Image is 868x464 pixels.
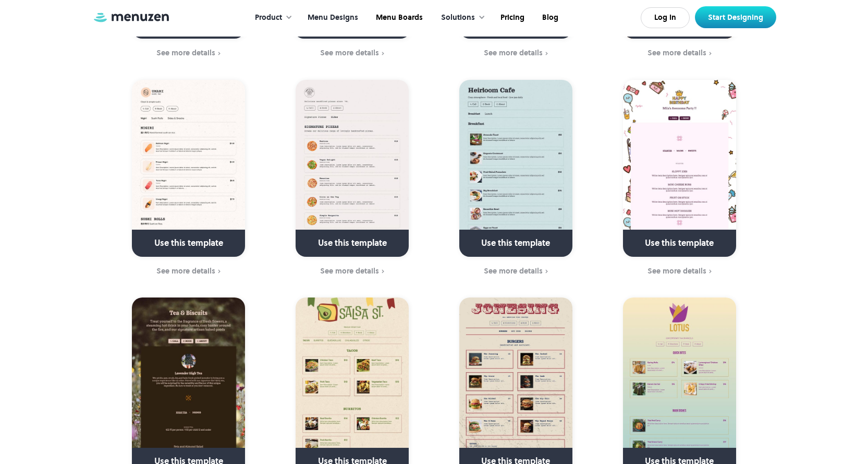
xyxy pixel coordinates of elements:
[441,12,475,23] div: Solutions
[244,2,298,34] div: Product
[255,12,282,23] div: Product
[441,47,591,59] a: See more details
[298,2,366,34] a: Menu Designs
[156,49,215,57] div: See more details
[431,2,491,34] div: Solutions
[647,267,706,275] div: See more details
[114,266,264,277] a: See more details
[604,266,755,277] a: See more details
[484,49,543,57] div: See more details
[277,47,427,59] a: See more details
[320,49,379,57] div: See more details
[277,266,427,277] a: See more details
[647,49,706,57] div: See more details
[695,6,776,28] a: Start Designing
[604,47,755,59] a: See more details
[459,80,572,257] a: Use this template
[641,7,690,28] a: Log In
[491,2,532,34] a: Pricing
[320,267,379,275] div: See more details
[623,80,736,257] a: Use this template
[532,2,566,34] a: Blog
[132,80,245,257] a: Use this template
[296,80,409,257] a: Use this template
[366,2,431,34] a: Menu Boards
[156,267,215,275] div: See more details
[114,47,264,59] a: See more details
[484,267,543,275] div: See more details
[441,266,591,277] a: See more details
